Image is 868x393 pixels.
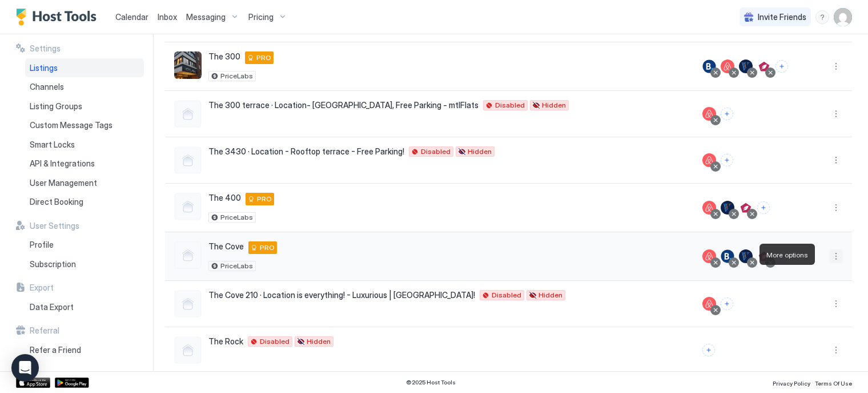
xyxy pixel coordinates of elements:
[829,297,843,311] div: menu
[186,12,226,22] span: Messaging
[55,378,89,388] a: Google Play Store
[773,376,810,388] a: Privacy Policy
[248,12,274,22] span: Pricing
[256,53,271,63] span: PRO
[815,380,852,387] span: Terms Of Use
[11,354,39,382] div: Open Intercom Messenger
[208,146,404,157] span: The 3430 · Location - Rooftop terrace - Free Parking!
[721,297,733,310] button: Connect channels
[766,251,808,259] span: More options
[208,193,241,203] span: The 400
[208,336,243,347] span: The Rock
[25,77,144,97] a: Channels
[721,154,733,166] button: Connect channels
[30,120,112,130] span: Custom Message Tags
[829,153,843,167] div: menu
[775,60,788,73] button: Connect channels
[834,8,852,26] div: User profile
[30,221,79,231] span: User Settings
[829,343,843,357] div: menu
[829,107,843,121] button: More options
[16,378,50,388] a: App Store
[30,325,59,336] span: Referral
[208,290,475,300] span: The Cove 210 · Location is everything! - Luxurious | [GEOGRAPHIC_DATA]!
[829,201,843,215] div: menu
[829,59,843,73] div: menu
[25,173,144,193] a: User Management
[758,12,806,22] span: Invite Friends
[30,43,61,54] span: Settings
[829,343,843,357] button: More options
[30,302,74,312] span: Data Export
[115,12,148,22] span: Calendar
[158,12,177,22] span: Inbox
[115,11,148,23] a: Calendar
[30,240,54,250] span: Profile
[30,140,75,150] span: Smart Locks
[30,259,76,269] span: Subscription
[260,243,275,253] span: PRO
[208,100,479,110] span: The 300 terrace · Location- [GEOGRAPHIC_DATA], Free Parking - mtlFlats
[208,241,244,252] span: The Cove
[25,235,144,255] a: Profile
[702,344,715,356] button: Connect channels
[829,249,843,263] button: More options
[30,345,81,355] span: Refer a Friend
[158,11,177,23] a: Inbox
[25,135,144,154] a: Smart Locks
[30,82,64,92] span: Channels
[208,51,240,62] span: The 300
[829,249,843,263] div: menu
[25,297,144,317] a: Data Export
[30,283,54,293] span: Export
[25,340,144,360] a: Refer a Friend
[16,9,102,26] a: Host Tools Logo
[257,194,272,204] span: PRO
[30,158,95,169] span: API & Integrations
[757,201,770,214] button: Connect channels
[721,108,733,120] button: Connect channels
[829,201,843,215] button: More options
[773,380,810,387] span: Privacy Policy
[829,107,843,121] div: menu
[30,63,58,73] span: Listings
[25,58,144,78] a: Listings
[829,59,843,73] button: More options
[30,101,82,112] span: Listing Groups
[829,153,843,167] button: More options
[25,192,144,212] a: Direct Booking
[30,178,97,188] span: User Management
[829,297,843,311] button: More options
[815,376,852,388] a: Terms Of Use
[25,97,144,116] a: Listing Groups
[406,379,456,386] span: © 2025 Host Tools
[30,197,83,207] span: Direct Booking
[25,154,144,173] a: API & Integrations
[174,51,202,79] div: listing image
[25,116,144,135] a: Custom Message Tags
[25,255,144,274] a: Subscription
[815,10,829,24] div: menu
